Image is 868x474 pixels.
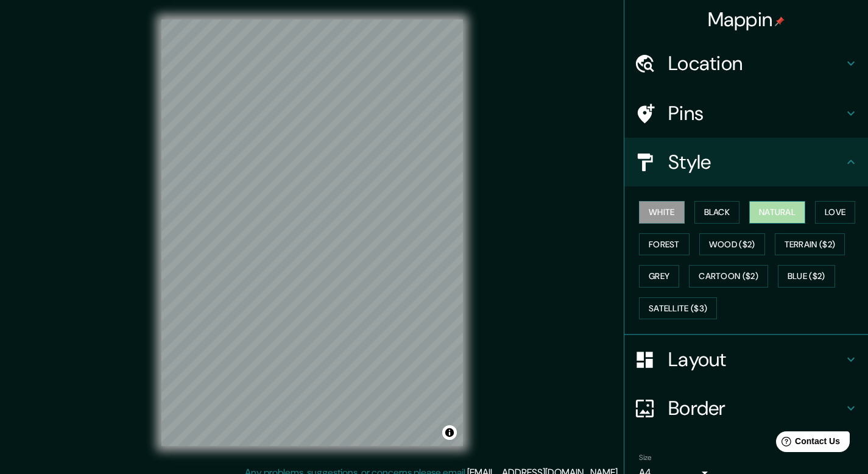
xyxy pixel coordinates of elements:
button: Grey [639,265,679,288]
h4: Mappin [708,7,785,32]
div: Style [624,138,868,186]
button: Toggle attribution [442,425,457,440]
iframe: Help widget launcher [760,426,855,461]
button: Cartoon ($2) [689,265,768,288]
button: Satellite ($3) [639,297,717,320]
button: Love [815,201,855,224]
button: Natural [749,201,805,224]
label: Size [639,453,652,463]
button: Black [694,201,740,224]
button: Wood ($2) [699,233,765,256]
h4: Style [668,150,844,174]
div: Pins [624,89,868,138]
button: Forest [639,233,690,256]
h4: Pins [668,101,844,126]
button: White [639,201,685,224]
h4: Location [668,51,844,76]
div: Border [624,384,868,433]
button: Terrain ($2) [775,233,845,256]
img: pin-icon.png [775,16,785,26]
h4: Border [668,396,844,420]
div: Layout [624,335,868,384]
h4: Layout [668,347,844,372]
button: Blue ($2) [778,265,835,288]
canvas: Map [161,19,463,446]
div: Location [624,39,868,88]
